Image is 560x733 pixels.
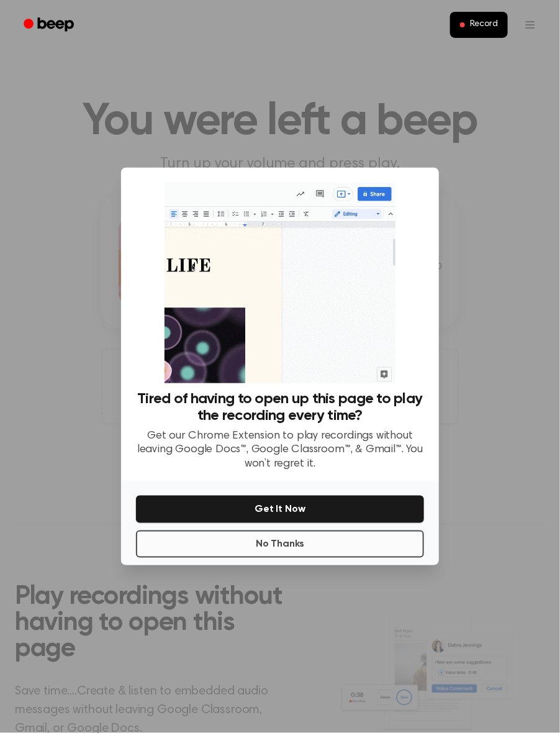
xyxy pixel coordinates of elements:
button: Open menu [515,10,545,40]
a: Beep [15,13,85,37]
button: Get It Now [136,496,424,523]
button: Record [450,12,508,38]
span: Record [470,19,498,30]
button: No Thanks [136,530,424,558]
p: Get our Chrome Extension to play recordings without leaving Google Docs™, Google Classroom™, & Gm... [136,429,424,471]
img: Beep extension in action [165,183,395,383]
h3: Tired of having to open up this page to play the recording every time? [136,391,424,424]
